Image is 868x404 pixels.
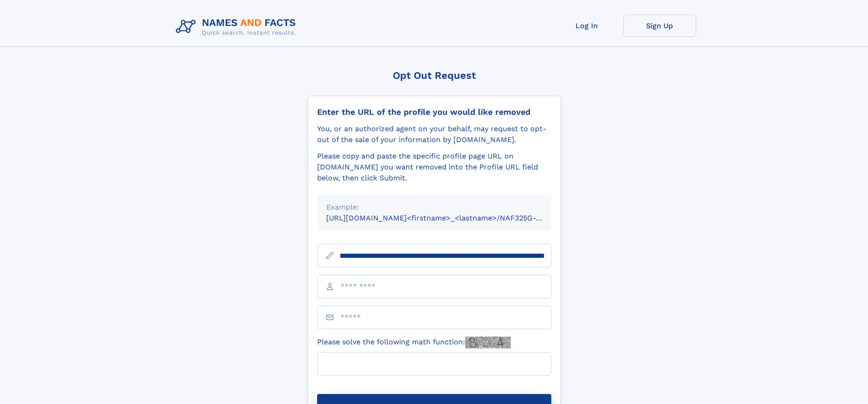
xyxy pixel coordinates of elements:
[550,15,623,37] a: Log In
[326,214,569,222] small: [URL][DOMAIN_NAME]<firstname>_<lastname>/NAF325G-xxxxxxxx
[326,202,542,213] div: Example:
[317,123,551,145] div: You, or an authorized agent on your behalf, may request to opt-out of the sale of your informatio...
[317,107,551,117] div: Enter the URL of the profile you would like removed
[308,70,561,81] div: Opt Out Request
[172,15,303,39] img: Logo Names and Facts
[623,15,696,37] a: Sign Up
[317,151,551,184] div: Please copy and paste the specific profile page URL on [DOMAIN_NAME] you want removed into the Pr...
[317,337,511,348] label: Please solve the following math function:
